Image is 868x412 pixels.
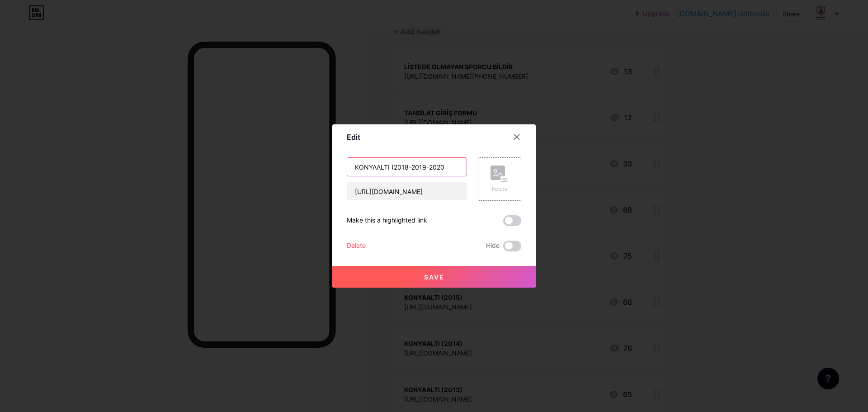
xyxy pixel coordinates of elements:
[347,182,467,200] input: URL
[332,266,536,288] button: Save
[347,158,467,176] input: Title
[347,241,366,251] div: Delete
[491,186,509,193] div: Picture
[347,215,427,226] div: Make this a highlighted link
[424,273,444,281] span: Save
[486,241,500,251] span: Hide
[347,132,360,142] div: Edit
